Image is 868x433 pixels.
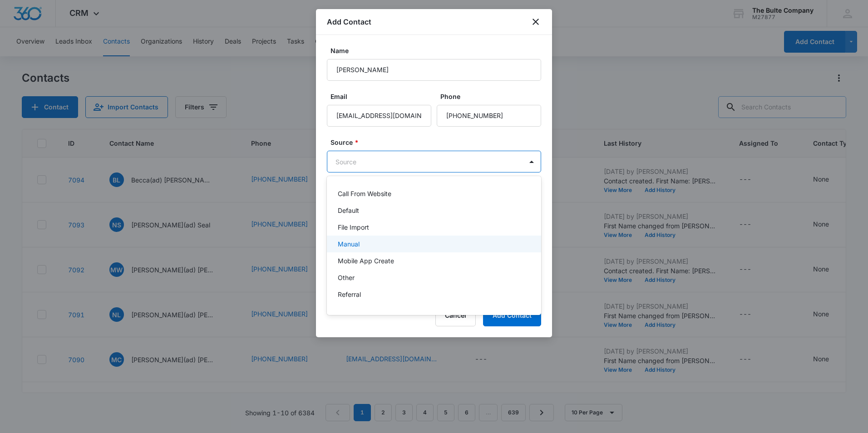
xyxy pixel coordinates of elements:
[338,256,394,266] p: Mobile App Create
[338,189,391,198] p: Call From Website
[338,273,355,282] p: Other
[338,239,360,249] p: Manual
[338,306,424,316] p: Website Call-to-Action Form
[338,206,359,215] p: Default
[338,222,369,232] p: File Import
[338,290,361,299] p: Referral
